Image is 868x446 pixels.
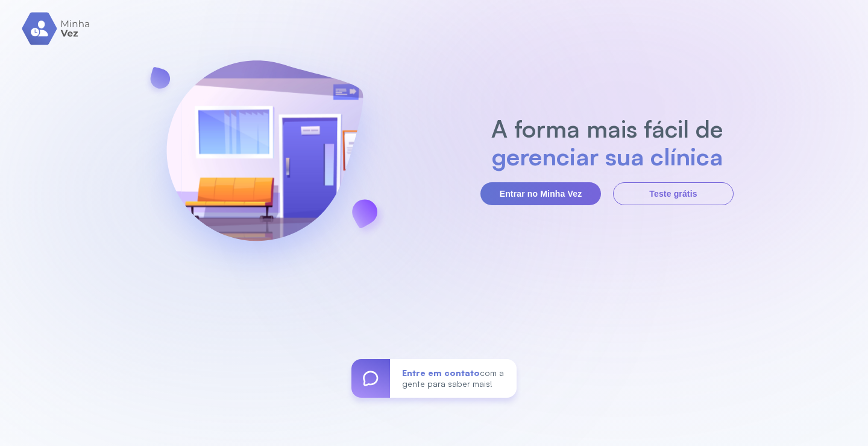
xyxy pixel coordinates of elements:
[402,368,480,378] span: Entre em contato
[485,142,729,170] h2: gerenciar sua clínica
[485,115,729,142] h2: A forma mais fácil de
[351,359,517,398] a: Entre em contatocom a gente para saber mais!
[134,28,395,291] img: banner-login.svg
[613,182,734,205] button: Teste grátis
[390,359,517,398] div: com a gente para saber mais!
[22,12,91,45] img: logo.svg
[480,182,601,205] button: Entrar no Minha Vez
